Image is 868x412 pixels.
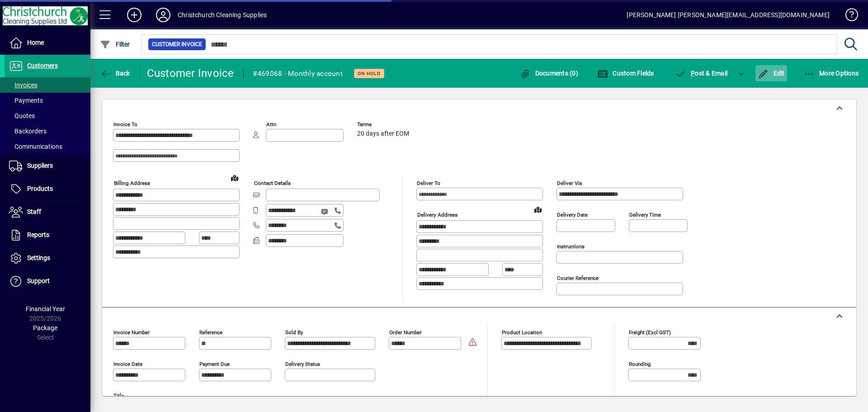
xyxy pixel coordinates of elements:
a: Home [5,32,90,54]
mat-label: Instructions [557,243,585,250]
a: Staff [5,201,90,223]
span: P [691,70,695,77]
mat-label: Rounding [629,361,651,367]
a: Suppliers [5,155,90,177]
button: Edit [755,65,787,81]
span: Communications [9,143,62,150]
span: Custom Fields [597,70,654,77]
a: Knowledge Base [839,2,857,31]
button: Post & Email [671,65,732,81]
div: Customer Invoice [147,66,234,81]
mat-label: Invoice date [113,361,142,367]
button: Profile [149,7,178,23]
span: Customers [27,62,58,69]
a: Invoices [5,77,90,93]
mat-label: Delivery date [557,212,588,218]
mat-label: Freight (excl GST) [629,329,671,336]
mat-label: Product location [502,329,542,336]
div: #469068 - Monthly account [253,66,343,81]
span: Customer Invoice [152,40,202,49]
a: View on map [227,170,242,185]
mat-label: Order number [389,329,422,336]
app-page-header-button: Back [90,65,140,81]
div: [PERSON_NAME] [PERSON_NAME][EMAIL_ADDRESS][DOMAIN_NAME] [627,8,830,22]
span: Support [27,277,50,284]
mat-label: Payment due [199,361,230,367]
a: View on map [531,202,545,217]
button: Back [98,65,132,81]
button: Filter [98,36,132,52]
mat-label: Invoice number [113,329,150,336]
span: Settings [27,254,50,261]
a: Backorders [5,123,90,139]
span: More Options [804,70,859,77]
span: ost & Email [675,70,728,77]
span: Products [27,185,53,192]
mat-label: Sold by [285,329,303,336]
span: Filter [100,41,130,48]
a: Support [5,270,90,293]
button: Send SMS [315,201,336,223]
mat-label: Deliver To [417,180,440,186]
a: Communications [5,139,90,154]
mat-label: Deliver via [557,180,582,186]
span: Documents (0) [519,70,578,77]
span: Back [100,70,130,77]
span: Financial Year [26,305,65,313]
span: Quotes [9,112,35,119]
mat-label: Reference [199,329,222,336]
span: Backorders [9,128,47,135]
span: Package [33,324,57,331]
button: Custom Fields [595,65,656,81]
span: Home [27,39,44,46]
span: Reports [27,231,49,238]
a: Payments [5,93,90,108]
mat-label: Invoice To [113,121,137,128]
a: Quotes [5,108,90,123]
button: Documents (0) [517,65,580,81]
span: Edit [758,70,785,77]
button: More Options [802,65,861,81]
span: On hold [358,71,381,76]
mat-label: Attn [266,121,276,128]
mat-label: Title [113,393,124,399]
a: Products [5,178,90,200]
mat-label: Delivery time [629,212,661,218]
span: Terms [357,122,411,128]
mat-label: Delivery status [285,361,320,367]
span: Payments [9,97,43,104]
span: Invoices [9,81,38,89]
mat-label: Courier Reference [557,275,599,281]
div: Christchurch Cleaning Supplies [178,8,267,22]
a: Settings [5,247,90,270]
span: 20 days after EOM [357,130,409,137]
span: Staff [27,208,41,215]
a: Reports [5,224,90,246]
button: Add [120,7,149,23]
span: Suppliers [27,162,53,169]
